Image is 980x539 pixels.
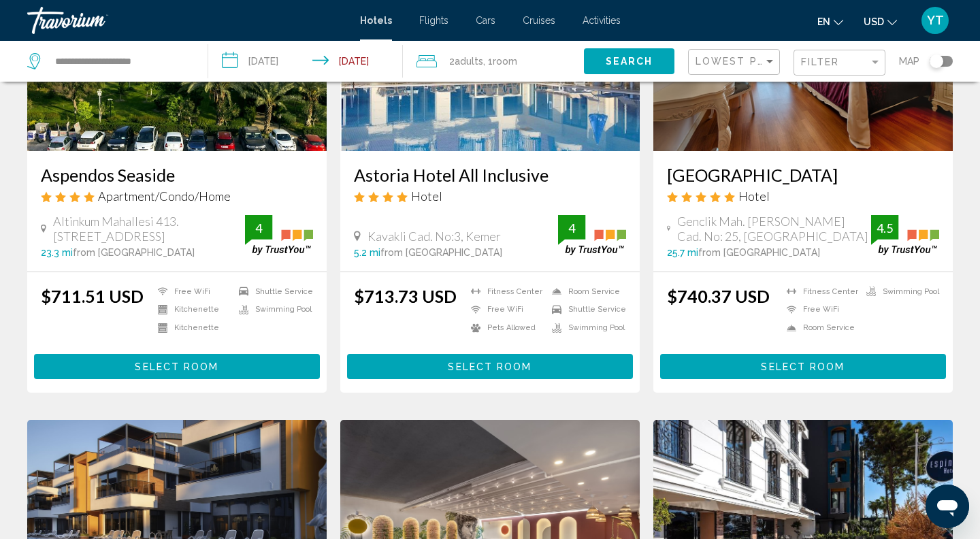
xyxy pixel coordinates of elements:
img: trustyou-badge.svg [871,215,939,255]
span: 2 [449,52,483,71]
button: Toggle map [919,55,953,67]
span: Select Room [448,361,532,372]
div: 4 [245,220,272,236]
span: Genclik Mah. [PERSON_NAME] Cad. No: 25, [GEOGRAPHIC_DATA] [677,214,871,244]
button: Select Room [34,354,320,379]
img: trustyou-badge.svg [245,215,313,255]
div: 4 star Hotel [354,189,626,203]
li: Swimming Pool [860,286,939,297]
button: Change language [817,12,843,31]
div: 4 [558,220,585,236]
li: Shuttle Service [545,304,626,316]
span: , 1 [483,52,517,71]
a: Activities [583,15,621,26]
li: Shuttle Service [232,286,313,297]
button: Change currency [864,12,897,31]
div: 4.5 [871,220,898,236]
li: Pets Allowed [464,322,545,333]
li: Free WiFi [464,304,545,316]
a: [GEOGRAPHIC_DATA] [667,165,939,185]
span: Adults [455,56,483,67]
a: Astoria Hotel All Inclusive [354,165,626,185]
a: Select Room [660,357,946,372]
span: Room [493,56,517,67]
span: YT [927,14,944,27]
li: Room Service [545,286,626,297]
li: Room Service [780,322,860,333]
span: Search [606,56,653,67]
a: Cars [476,15,495,26]
span: Hotel [738,189,770,203]
div: 5 star Hotel [667,189,939,203]
div: 4 star Apartment [41,189,313,203]
li: Fitness Center [464,286,545,297]
button: Check-in date: Aug 30, 2025 Check-out date: Sep 5, 2025 [208,41,403,82]
a: Cruises [523,15,555,26]
button: Filter [794,49,885,77]
ins: $740.37 USD [667,286,770,306]
li: Fitness Center [780,286,860,297]
img: trustyou-badge.svg [558,215,626,255]
span: Map [899,52,919,71]
li: Kitchenette [151,304,232,316]
li: Swimming Pool [232,304,313,316]
a: Aspendos Seaside [41,165,313,185]
span: Select Room [135,361,218,372]
a: Travorium [27,7,346,34]
button: Travelers: 2 adults, 0 children [403,41,584,82]
button: Search [584,48,674,73]
span: Lowest Price [696,56,783,67]
span: Altinkum Mahallesi 413. [STREET_ADDRESS] [53,214,245,244]
button: Select Room [347,354,633,379]
ins: $711.51 USD [41,286,144,306]
span: Kavakli Cad. No:3, Kemer [367,229,501,244]
a: Flights [419,15,448,26]
span: USD [864,16,884,27]
a: Hotels [360,15,392,26]
a: Select Room [347,357,633,372]
span: 23.3 mi [41,247,73,258]
span: from [GEOGRAPHIC_DATA] [73,247,195,258]
button: User Menu [917,6,953,35]
a: Select Room [34,357,320,372]
span: Hotel [411,189,442,203]
li: Kitchenette [151,322,232,333]
span: Filter [801,56,840,67]
span: 5.2 mi [354,247,380,258]
span: Apartment/Condo/Home [98,189,231,203]
span: from [GEOGRAPHIC_DATA] [380,247,502,258]
span: Select Room [761,361,845,372]
button: Select Room [660,354,946,379]
span: 25.7 mi [667,247,698,258]
ins: $713.73 USD [354,286,457,306]
li: Free WiFi [780,304,860,316]
span: en [817,16,830,27]
li: Swimming Pool [545,322,626,333]
span: from [GEOGRAPHIC_DATA] [698,247,820,258]
li: Free WiFi [151,286,232,297]
mat-select: Sort by [696,56,776,68]
iframe: Кнопка запуска окна обмена сообщениями [926,485,969,528]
